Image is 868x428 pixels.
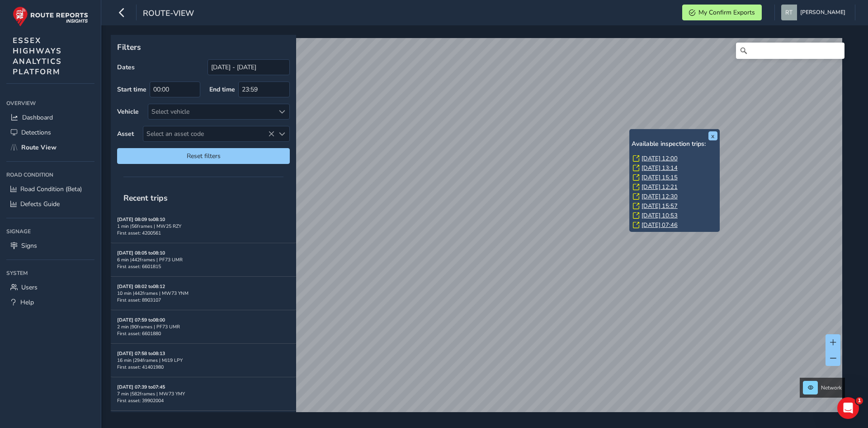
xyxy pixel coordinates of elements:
span: My Confirm Exports [698,8,755,17]
a: [DATE] 12:21 [642,183,678,191]
canvas: Map [114,38,842,423]
input: Search [736,43,844,59]
a: [DATE] 12:00 [642,154,678,163]
span: First asset: 39902004 [117,397,164,404]
span: 1 [856,397,863,404]
span: [PERSON_NAME] [800,5,845,20]
div: 1 min | 56 frames | MW25 RZY [117,223,290,230]
img: rr logo [13,6,88,27]
a: Users [6,280,94,295]
span: Help [20,298,34,307]
strong: [DATE] 07:39 to 07:45 [117,384,165,390]
a: [DATE] 13:08 [642,231,678,239]
a: [DATE] 15:15 [642,173,678,182]
a: Defects Guide [6,197,94,212]
button: [PERSON_NAME] [781,5,849,20]
a: Help [6,295,94,310]
a: [DATE] 07:46 [642,221,678,229]
span: Select an asset code [143,126,274,141]
p: Filters [117,41,290,53]
div: Signage [6,225,94,238]
div: System [6,266,94,280]
div: Overview [6,96,94,110]
span: First asset: 4200561 [117,230,161,236]
span: Road Condition (Beta) [20,185,82,193]
span: First asset: 41401980 [117,364,164,370]
a: [DATE] 13:14 [642,164,678,172]
span: Signs [21,241,37,250]
div: 6 min | 442 frames | PF73 UMR [117,256,290,263]
div: 16 min | 294 frames | MJ19 LPY [117,357,290,364]
strong: [DATE] 08:05 to 08:10 [117,250,165,256]
span: ESSEX HIGHWAYS ANALYTICS PLATFORM [13,35,62,77]
div: Select vehicle [148,104,274,119]
label: End time [209,85,235,94]
div: 2 min | 90 frames | PF73 UMR [117,323,290,330]
label: Dates [117,63,135,72]
div: Road Condition [6,168,94,182]
label: Start time [117,85,146,94]
span: Defects Guide [20,200,60,208]
strong: [DATE] 07:59 to 08:00 [117,317,165,323]
span: Users [21,283,38,292]
h6: Available inspection trips: [632,140,717,148]
a: Road Condition (Beta) [6,182,94,197]
a: [DATE] 15:57 [642,202,678,210]
span: First asset: 6601880 [117,330,161,337]
a: Route View [6,140,94,155]
span: Reset filters [124,152,283,160]
span: Dashboard [22,113,53,122]
span: route-view [143,8,194,20]
span: Network [821,384,842,391]
label: Vehicle [117,107,139,116]
img: diamond-layout [781,5,797,20]
a: [DATE] 10:53 [642,212,678,220]
span: Recent trips [117,186,174,210]
strong: [DATE] 08:09 to 08:10 [117,216,165,223]
span: First asset: 6601815 [117,263,161,270]
div: 7 min | 582 frames | MW73 YMY [117,390,290,397]
a: Dashboard [6,110,94,125]
iframe: Intercom live chat [837,397,859,419]
label: Asset [117,130,134,138]
button: Reset filters [117,148,290,164]
span: First asset: 8903107 [117,297,161,303]
a: [DATE] 12:30 [642,192,678,201]
a: Signs [6,238,94,253]
strong: [DATE] 08:02 to 08:12 [117,283,165,290]
button: x [708,131,717,140]
strong: [DATE] 07:58 to 08:13 [117,350,165,357]
a: Detections [6,125,94,140]
span: Detections [21,128,51,137]
div: 10 min | 442 frames | MW73 YNM [117,290,290,297]
div: Select an asset code [274,126,289,141]
span: Route View [21,143,57,152]
button: My Confirm Exports [682,5,762,20]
